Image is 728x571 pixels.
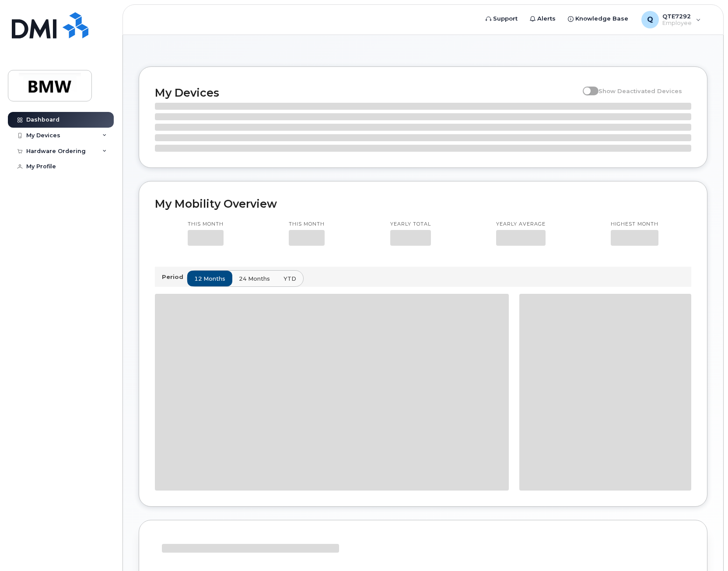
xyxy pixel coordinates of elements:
span: 24 months [239,275,270,283]
p: Yearly total [390,221,431,228]
h2: My Devices [155,86,578,99]
span: YTD [283,275,296,283]
p: This month [289,221,325,228]
p: Yearly average [496,221,546,228]
input: Show Deactivated Devices [583,83,590,90]
p: Period [162,273,187,281]
h2: My Mobility Overview [155,197,691,210]
p: Highest month [611,221,658,228]
span: Show Deactivated Devices [598,87,682,94]
p: This month [188,221,224,228]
